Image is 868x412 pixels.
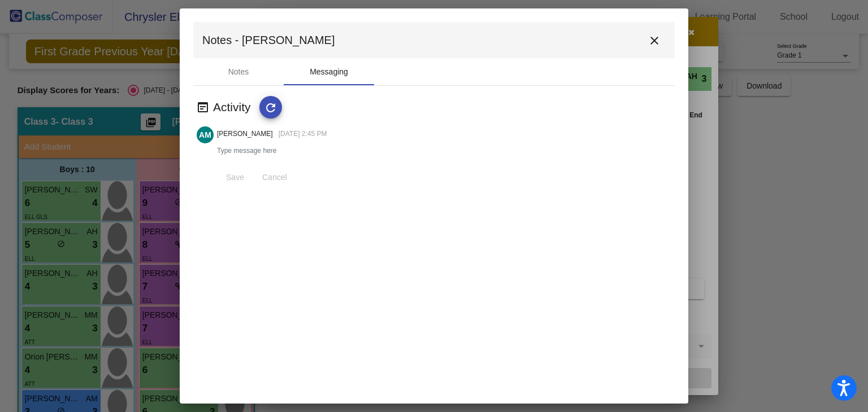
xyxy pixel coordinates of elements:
[196,100,210,114] mat-icon: wysiwyg
[262,173,287,182] span: Cancel
[213,100,259,114] h3: Activity
[228,66,249,78] div: Notes
[226,173,244,182] span: Save
[648,34,661,47] mat-icon: close
[279,130,327,138] span: [DATE] 2:45 PM
[310,66,348,78] div: Messaging
[202,31,335,49] span: Notes - [PERSON_NAME]
[217,129,273,139] p: [PERSON_NAME]
[264,101,277,115] mat-icon: refresh
[197,126,214,143] mat-chip-avatar: AM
